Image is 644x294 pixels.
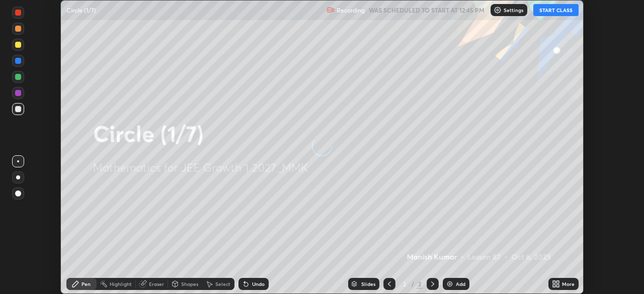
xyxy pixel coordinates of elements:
div: More [562,281,575,286]
p: Recording [337,7,365,14]
div: Undo [252,281,265,286]
p: Settings [504,8,523,13]
div: Select [215,281,230,286]
p: Circle (1/7) [66,6,96,14]
div: / [412,281,415,287]
div: 2 [417,279,423,288]
div: 2 [399,281,410,287]
h5: WAS SCHEDULED TO START AT 12:45 PM [369,6,485,15]
div: Shapes [181,281,198,286]
button: START CLASS [533,4,579,16]
div: Add [456,281,465,286]
div: Highlight [110,281,132,286]
div: Slides [361,281,375,286]
div: Pen [82,281,91,286]
div: Eraser [149,281,164,286]
img: recording.375f2c34.svg [327,6,335,14]
img: add-slide-button [446,280,454,288]
img: class-settings-icons [494,6,502,14]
